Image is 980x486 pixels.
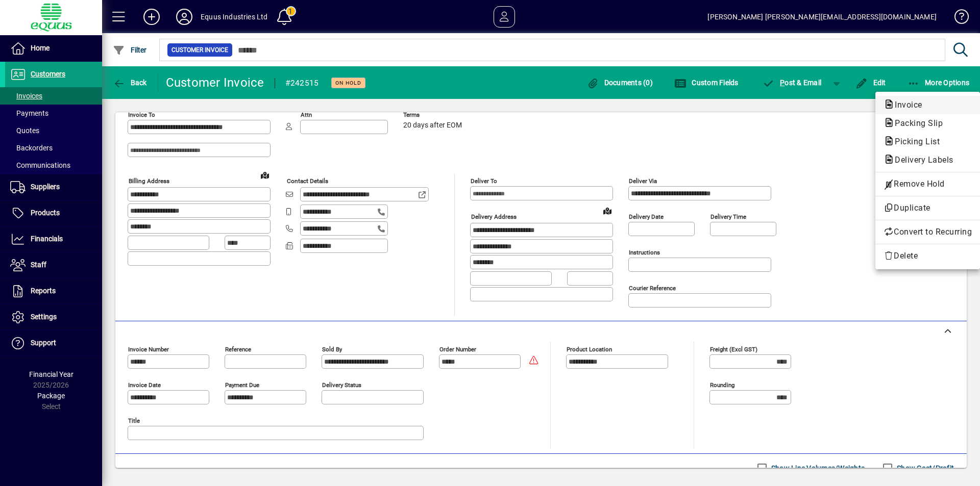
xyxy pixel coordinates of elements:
span: Remove Hold [884,178,972,190]
span: Packing Slip [884,118,948,128]
span: Delete [884,250,972,262]
span: Delivery Labels [884,155,959,165]
span: Invoice [884,100,927,110]
span: Convert to Recurring [884,226,972,238]
span: Duplicate [884,202,972,214]
span: Picking List [884,137,945,146]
